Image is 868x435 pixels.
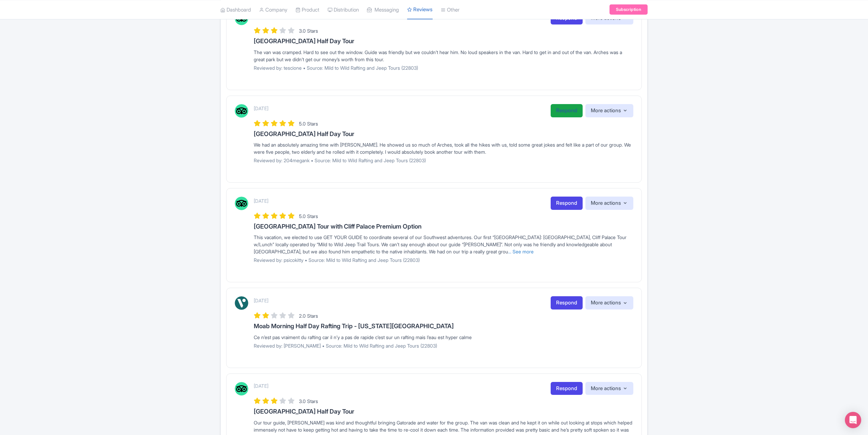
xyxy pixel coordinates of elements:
[235,197,248,210] img: Tripadvisor Logo
[585,104,633,117] button: More actions
[441,0,460,19] a: Other
[254,408,633,415] h3: [GEOGRAPHIC_DATA] Half Day Tour
[254,197,268,204] p: [DATE]
[551,197,583,210] a: Respond
[254,382,268,389] p: [DATE]
[254,256,633,264] p: Reviewed by: psicokitty • Source: Mild to Wild Rafting and Jeep Tours (22803)
[254,49,633,63] div: The van was cramped. Hard to see out the window. Guide was friendly but we couldn’t hear him. No ...
[254,342,633,349] p: Reviewed by: [PERSON_NAME] • Source: Mild to Wild Rafting and Jeep Tours (22803)
[235,296,248,310] img: Viator Logo
[254,141,633,155] div: We had an absolutely amazing time with [PERSON_NAME]. He showed us so much of Arches, took all th...
[254,334,633,341] div: Ce n’est pas vraiment du rafting car il n’y a pas de rapide c’est sur un rafting mais l’eau est h...
[508,249,534,254] a: ... See more
[299,28,318,34] span: 3.0 Stars
[254,223,633,230] h3: [GEOGRAPHIC_DATA] Tour with Cliff Palace Premium Option
[551,382,583,395] a: Respond
[254,38,633,45] h3: [GEOGRAPHIC_DATA] Half Day Tour
[254,131,633,137] h3: [GEOGRAPHIC_DATA] Half Day Tour
[585,296,633,309] button: More actions
[299,121,318,127] span: 5.0 Stars
[254,64,633,71] p: Reviewed by: tescione • Source: Mild to Wild Rafting and Jeep Tours (22803)
[254,297,268,304] p: [DATE]
[235,382,248,396] img: Tripadvisor Logo
[299,398,318,404] span: 3.0 Stars
[254,234,633,255] div: This vacation, we elected to use GET YOUR GUIDE to coordinate several of our Southwest adventures...
[299,213,318,219] span: 5.0 Stars
[299,313,318,319] span: 2.0 Stars
[551,104,583,117] a: Respond
[367,0,399,19] a: Messaging
[585,197,633,210] button: More actions
[259,0,287,19] a: Company
[254,157,633,164] p: Reviewed by: 204megank • Source: Mild to Wild Rafting and Jeep Tours (22803)
[296,0,319,19] a: Product
[585,382,633,395] button: More actions
[235,104,248,118] img: Tripadvisor Logo
[254,105,268,112] p: [DATE]
[220,0,251,19] a: Dashboard
[254,323,633,330] h3: Moab Morning Half Day Rafting Trip - [US_STATE][GEOGRAPHIC_DATA]
[328,0,359,19] a: Distribution
[845,412,861,428] div: Open Intercom Messenger
[610,4,648,15] a: Subscription
[551,296,583,309] a: Respond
